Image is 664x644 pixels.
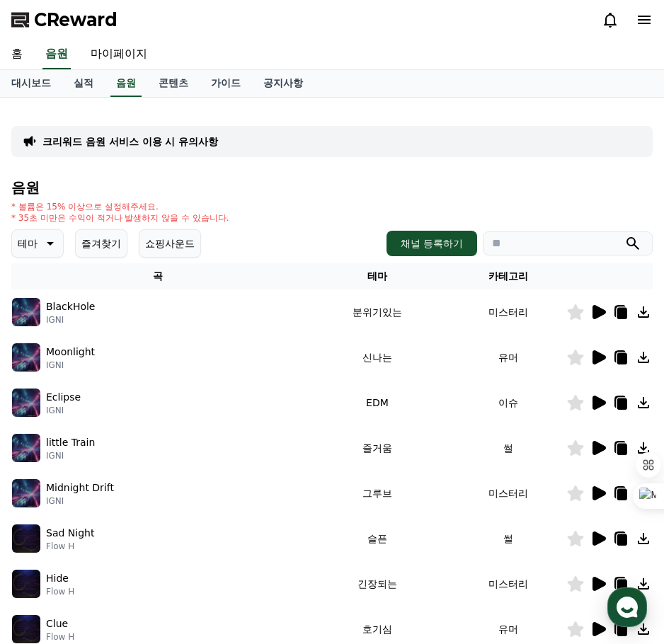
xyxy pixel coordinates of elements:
p: Flow H [46,541,94,552]
p: Sad Night [46,526,94,541]
td: 그루브 [305,471,450,516]
td: 유머 [450,335,566,380]
td: 썰 [450,516,566,561]
p: Flow H [46,631,74,643]
img: music [12,479,40,507]
p: little Train [46,435,95,450]
button: 즐겨찾기 [75,229,127,258]
span: 설정 [219,470,236,481]
td: 분위기있는 [305,289,450,335]
p: Moonlight [46,345,95,360]
p: Eclipse [46,390,81,405]
button: 쇼핑사운드 [139,229,201,258]
p: IGNI [46,360,95,371]
td: 미스터리 [450,471,566,516]
p: * 볼륨은 15% 이상으로 설정해주세요. [11,201,229,212]
a: 크리워드 음원 서비스 이용 시 유의사항 [42,134,218,149]
img: music [12,389,40,417]
td: 미스터리 [450,289,566,335]
a: 공지사항 [252,70,314,97]
a: 가이드 [200,70,252,97]
p: Midnight Drift [46,481,114,495]
button: 채널 등록하기 [387,231,477,256]
td: 슬픈 [305,516,450,561]
p: Clue [46,616,68,631]
img: music [12,524,40,553]
td: 미스터리 [450,561,566,606]
th: 곡 [11,263,305,289]
img: music [12,343,40,372]
p: Flow H [46,586,74,597]
img: music [12,298,40,326]
p: * 35초 미만은 수익이 적거나 발생하지 않을 수 있습니다. [11,212,229,224]
p: IGNI [46,450,95,461]
a: 실적 [62,70,105,97]
a: 음원 [110,70,142,97]
a: 마이페이지 [79,40,159,69]
td: EDM [305,380,450,425]
th: 테마 [305,263,450,289]
p: IGNI [46,314,95,326]
a: 홈 [4,449,93,484]
p: BlackHole [46,299,95,314]
td: 즐거움 [305,425,450,471]
img: music [12,570,40,598]
span: CReward [34,8,118,31]
a: CReward [11,8,118,31]
span: 홈 [45,470,53,481]
td: 썰 [450,425,566,471]
span: 대화 [130,471,147,482]
img: music [12,434,40,462]
img: music [12,615,40,643]
p: IGNI [46,405,81,416]
p: Hide [46,571,69,586]
td: 신나는 [305,335,450,380]
td: 긴장되는 [305,561,450,606]
a: 콘텐츠 [147,70,200,97]
td: 이슈 [450,380,566,425]
th: 카테고리 [450,263,566,289]
a: 대화 [93,449,183,484]
a: 설정 [183,449,272,484]
p: 테마 [18,234,38,253]
h4: 음원 [11,180,653,195]
p: IGNI [46,495,114,507]
button: 테마 [11,229,64,258]
a: 음원 [42,40,71,69]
